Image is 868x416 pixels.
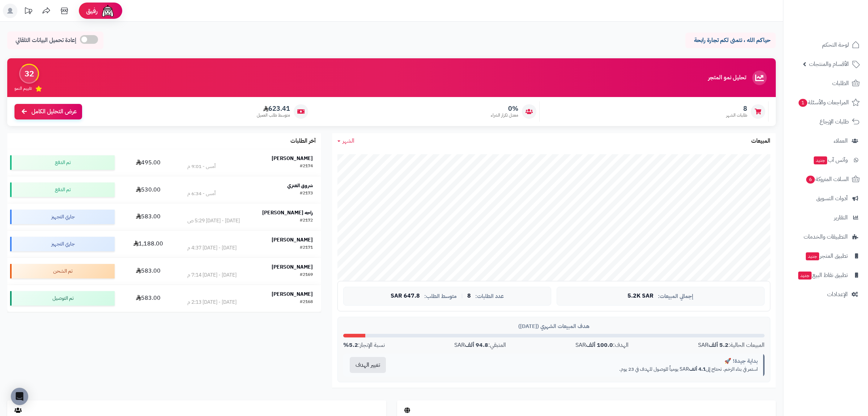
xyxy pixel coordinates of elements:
div: بداية جيدة! 🚀 [398,357,758,365]
span: أدوات التسويق [816,193,848,203]
td: 1,188.00 [118,231,179,257]
td: 495.00 [118,149,179,176]
div: تم الدفع [10,182,115,197]
span: عرض التحليل الكامل [31,108,77,116]
td: 583.00 [118,285,179,312]
span: الأقسام والمنتجات [809,59,849,69]
span: تطبيق نقاط البيع [797,270,848,280]
strong: 5.2% [343,341,358,349]
div: أمس - 6:34 م [187,190,216,197]
td: 583.00 [118,258,179,285]
span: وآتس آب [813,155,848,165]
span: | [461,293,463,299]
a: المراجعات والأسئلة1 [788,94,864,111]
a: أدوات التسويق [788,190,864,207]
span: لوحة التحكم [822,40,849,50]
span: 6 [806,176,815,184]
strong: شروق العنزي [287,182,313,189]
span: متوسط طلب العميل [257,112,290,118]
span: الإعدادات [827,289,848,299]
td: 583.00 [118,203,179,230]
p: حياكم الله ، نتمنى لكم تجارة رابحة [691,36,770,45]
div: #2168 [300,299,313,306]
span: السلات المتروكة [805,174,849,184]
span: المراجعات والأسئلة [798,97,849,108]
div: #2174 [300,163,313,170]
a: التطبيقات والخدمات [788,228,864,245]
span: رفيق [86,7,98,15]
a: الإعدادات [788,286,864,303]
span: جديد [814,156,827,164]
div: [DATE] - [DATE] 7:14 م [187,272,237,279]
div: #2169 [300,272,313,279]
a: لوحة التحكم [788,36,864,54]
strong: [PERSON_NAME] [272,236,313,244]
span: 0% [491,105,518,113]
div: المبيعات الحالية: SAR [698,341,765,349]
span: التطبيقات والخدمات [804,232,848,242]
h3: المبيعات [751,138,770,144]
div: [DATE] - [DATE] 4:37 م [187,244,237,252]
div: تم الشحن [10,264,115,278]
a: تطبيق المتجرجديد [788,247,864,265]
div: تم الدفع [10,155,115,170]
strong: 5.2 ألف [709,341,728,349]
div: تم التوصيل [10,291,115,306]
a: الشهر [337,137,354,145]
span: متوسط الطلب: [424,293,457,299]
span: معدل تكرار الشراء [491,112,518,118]
span: العملاء [834,136,848,146]
strong: 4.1 ألف [689,365,706,373]
span: 8 [467,293,471,299]
div: المتبقي: SAR [454,341,506,349]
strong: 100.0 ألف [586,341,613,349]
strong: 94.8 ألف [465,341,488,349]
a: عرض التحليل الكامل [14,104,82,119]
div: جاري التجهيز [10,237,115,251]
div: #2173 [300,190,313,197]
strong: [PERSON_NAME] [272,263,313,271]
div: [DATE] - [DATE] 2:13 م [187,299,237,306]
a: تطبيق نقاط البيعجديد [788,266,864,284]
div: Open Intercom Messenger [11,388,28,405]
div: نسبة الإنجاز: [343,341,385,349]
span: الشهر [342,136,354,145]
span: تقييم النمو [14,85,32,92]
span: 8 [726,105,747,113]
strong: [PERSON_NAME] [272,155,313,162]
div: #2172 [300,217,313,224]
a: وآتس آبجديد [788,151,864,169]
h3: تحليل نمو المتجر [708,75,746,81]
div: أمس - 9:01 م [187,163,216,170]
a: طلبات الإرجاع [788,113,864,130]
a: السلات المتروكة6 [788,171,864,188]
span: 1 [799,99,807,107]
span: 5.2K SAR [627,293,654,299]
span: تطبيق المتجر [805,251,848,261]
span: إجمالي المبيعات: [658,293,693,299]
strong: راحه [PERSON_NAME] [262,209,313,217]
img: ai-face.png [101,4,115,18]
div: [DATE] - [DATE] 5:29 ص [187,217,240,224]
span: طلبات الشهر [726,112,747,118]
span: إعادة تحميل البيانات التلقائي [16,36,76,45]
div: #2171 [300,244,313,252]
h3: آخر الطلبات [290,138,316,144]
a: الطلبات [788,75,864,92]
button: تغيير الهدف [350,357,386,373]
div: الهدف: SAR [575,341,629,349]
td: 530.00 [118,176,179,203]
span: عدد الطلبات: [475,293,504,299]
div: هدف المبيعات الشهري ([DATE]) [343,323,765,330]
span: التقارير [834,213,848,223]
a: التقارير [788,209,864,226]
strong: [PERSON_NAME] [272,290,313,298]
a: العملاء [788,132,864,150]
span: 647.8 SAR [391,293,420,299]
span: 623.41 [257,105,290,113]
span: الطلبات [832,78,849,88]
span: جديد [798,272,812,280]
div: جاري التجهيز [10,210,115,224]
p: استمر في بناء الزخم. تحتاج إلى SAR يومياً للوصول للهدف في 23 يوم. [398,366,758,373]
a: تحديثات المنصة [19,4,37,20]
